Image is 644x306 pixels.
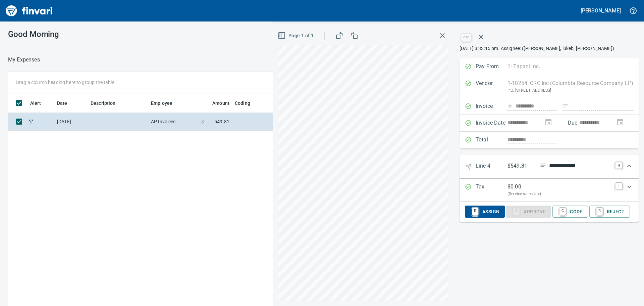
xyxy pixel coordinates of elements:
span: Amount [204,99,229,107]
span: 549.81 [214,118,229,125]
nav: breadcrumb [8,56,40,64]
span: Code [558,206,583,217]
span: $ [201,118,204,125]
button: [PERSON_NAME] [579,5,623,16]
div: Coding Required [506,208,551,214]
a: C [559,208,566,215]
a: 4 [615,162,622,169]
img: Finvari [4,3,54,19]
span: Alert [30,99,41,107]
span: Reject [595,206,625,217]
div: Expand [460,179,639,202]
div: Expand [460,202,639,222]
span: Date [57,99,76,107]
a: esc [461,34,471,41]
h3: Good Morning [8,30,151,39]
p: My Expenses [8,56,40,64]
p: Tax [476,183,507,198]
span: Coding [235,99,250,107]
a: T [615,183,622,189]
span: Employee [151,99,181,107]
span: Employee [151,99,172,107]
span: Description [91,99,124,107]
p: (Service sales tax) [507,191,611,198]
button: Page 1 of 1 [276,30,316,42]
span: Alert [30,99,50,107]
span: Page 1 of 1 [279,32,314,40]
span: Close invoice [460,29,489,45]
div: Expand [460,155,639,178]
span: Coding [235,99,259,107]
p: Line 4 [476,162,507,172]
span: Split transaction [28,119,35,124]
a: R [472,208,478,215]
a: R [596,208,603,215]
td: [DATE] [54,113,88,131]
span: Description [91,99,116,107]
p: $549.81 [507,162,534,170]
td: AP Invoices [148,113,199,131]
button: RReject [589,206,630,218]
span: Amount [212,99,229,107]
p: [DATE] 3:33:15 pm. Assignee: ([PERSON_NAME], lukeb, [PERSON_NAME]) [460,45,639,52]
span: Assign [470,206,499,217]
span: Date [57,99,67,107]
h5: [PERSON_NAME] [581,7,621,14]
p: Drag a column heading here to group the table [16,79,114,86]
p: $ 0.00 [507,183,521,191]
button: CCode [552,206,588,218]
button: RAssign [465,206,505,218]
